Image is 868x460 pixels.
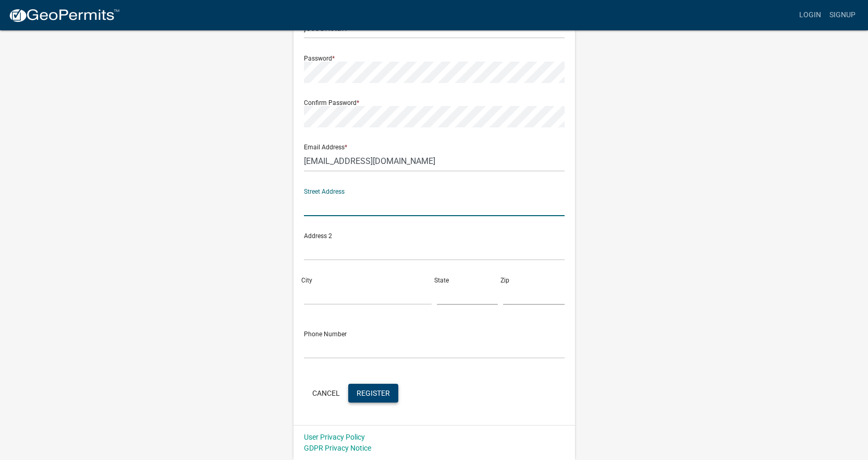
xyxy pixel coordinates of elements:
[357,388,390,397] span: Register
[825,5,860,25] a: Signup
[348,384,398,403] button: Register
[304,433,365,441] a: User Privacy Policy
[304,384,348,403] button: Cancel
[795,5,825,25] a: Login
[304,444,371,452] a: GDPR Privacy Notice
